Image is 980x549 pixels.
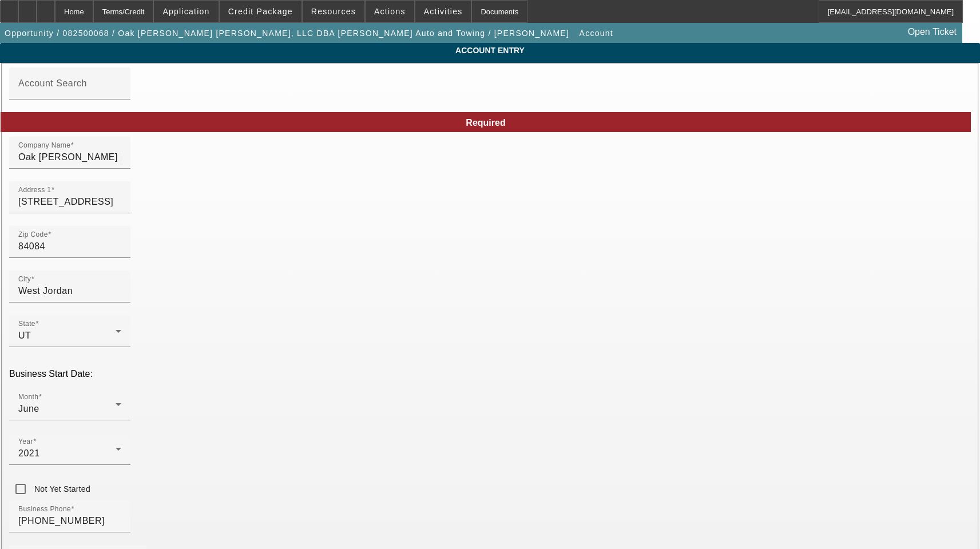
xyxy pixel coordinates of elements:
[32,483,90,495] label: Not Yet Started
[18,142,70,149] mat-label: Company Name
[18,186,51,194] mat-label: Address 1
[311,7,356,16] span: Resources
[366,1,414,22] button: Actions
[18,438,33,445] mat-label: Year
[18,506,71,513] mat-label: Business Phone
[424,7,463,16] span: Activities
[577,23,616,43] button: Account
[18,320,35,328] mat-label: State
[18,404,39,413] span: June
[374,7,406,16] span: Actions
[228,7,293,16] span: Credit Package
[18,331,31,340] span: UT
[9,369,971,379] p: Business Start Date:
[18,231,48,238] mat-label: Zip Code
[18,393,38,401] mat-label: Month
[18,78,87,88] mat-label: Account Search
[18,276,31,283] mat-label: City
[466,118,505,128] span: Required
[5,29,569,38] span: Opportunity / 082500068 / Oak [PERSON_NAME] [PERSON_NAME], LLC DBA [PERSON_NAME] Auto and Towing ...
[903,22,961,42] a: Open Ticket
[18,448,40,458] span: 2021
[580,29,613,38] span: Account
[303,1,364,22] button: Resources
[162,7,209,16] span: Application
[220,1,301,22] button: Credit Package
[154,1,218,22] button: Application
[9,46,971,55] span: Account Entry
[415,1,471,22] button: Activities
